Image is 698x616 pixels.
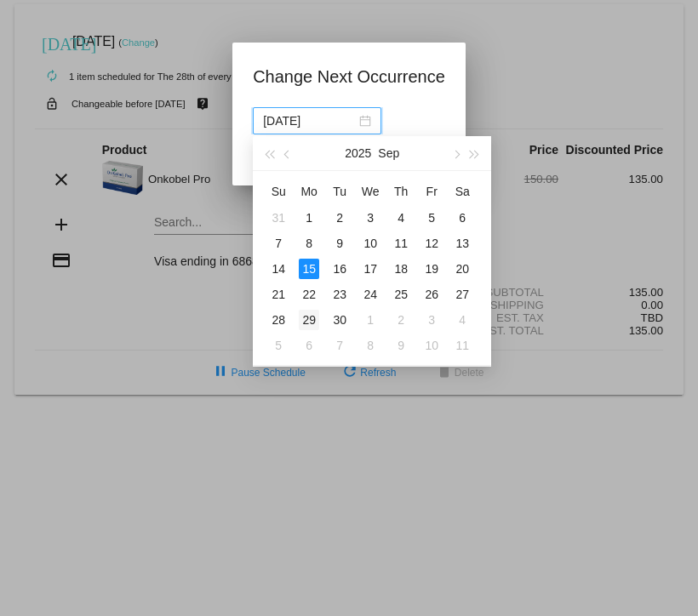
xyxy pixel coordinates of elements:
[416,205,447,231] td: 9/5/2025
[386,307,416,333] td: 10/2/2025
[279,136,298,170] button: Previous month (PageUp)
[299,208,319,228] div: 1
[329,259,350,279] div: 16
[263,178,294,205] th: Sun
[329,233,350,254] div: 9
[416,256,447,282] td: 9/19/2025
[386,282,416,307] td: 9/25/2025
[416,333,447,358] td: 10/10/2025
[263,256,294,282] td: 9/14/2025
[391,310,411,330] div: 2
[360,335,380,356] div: 8
[294,256,324,282] td: 9/15/2025
[253,63,445,90] h1: Change Next Occurrence
[447,256,478,282] td: 9/20/2025
[421,310,442,330] div: 3
[268,233,289,254] div: 7
[294,231,324,256] td: 9/8/2025
[263,333,294,358] td: 10/5/2025
[299,233,319,254] div: 8
[386,205,416,231] td: 9/4/2025
[416,231,447,256] td: 9/12/2025
[421,259,442,279] div: 19
[329,310,350,330] div: 30
[360,310,380,330] div: 1
[391,284,411,305] div: 25
[268,284,289,305] div: 21
[360,233,380,254] div: 10
[466,136,484,170] button: Next year (Control + right)
[263,231,294,256] td: 9/7/2025
[263,307,294,333] td: 9/28/2025
[324,282,355,307] td: 9/23/2025
[299,335,319,356] div: 6
[360,259,380,279] div: 17
[446,136,465,170] button: Next month (PageDown)
[355,205,386,231] td: 9/3/2025
[452,233,472,254] div: 13
[268,310,289,330] div: 28
[355,333,386,358] td: 10/8/2025
[268,208,289,228] div: 31
[447,307,478,333] td: 10/4/2025
[416,178,447,205] th: Fri
[421,208,442,228] div: 5
[391,259,411,279] div: 18
[386,256,416,282] td: 9/18/2025
[452,208,472,228] div: 6
[355,231,386,256] td: 9/10/2025
[268,259,289,279] div: 14
[324,205,355,231] td: 9/2/2025
[447,333,478,358] td: 10/11/2025
[355,307,386,333] td: 10/1/2025
[294,178,324,205] th: Mon
[447,282,478,307] td: 9/27/2025
[421,335,442,356] div: 10
[329,335,350,356] div: 7
[263,282,294,307] td: 9/21/2025
[329,284,350,305] div: 23
[360,208,380,228] div: 3
[452,310,472,330] div: 4
[386,333,416,358] td: 10/9/2025
[360,284,380,305] div: 24
[294,307,324,333] td: 9/29/2025
[324,256,355,282] td: 9/16/2025
[421,233,442,254] div: 12
[386,178,416,205] th: Thu
[378,136,399,170] button: Sep
[391,233,411,254] div: 11
[324,307,355,333] td: 9/30/2025
[324,231,355,256] td: 9/9/2025
[452,284,472,305] div: 27
[447,178,478,205] th: Sat
[345,136,371,170] button: 2025
[447,205,478,231] td: 9/6/2025
[260,136,278,170] button: Last year (Control + left)
[416,282,447,307] td: 9/26/2025
[355,282,386,307] td: 9/24/2025
[299,284,319,305] div: 22
[391,208,411,228] div: 4
[294,205,324,231] td: 9/1/2025
[294,333,324,358] td: 10/6/2025
[263,205,294,231] td: 8/31/2025
[294,282,324,307] td: 9/22/2025
[416,307,447,333] td: 10/3/2025
[355,178,386,205] th: Wed
[299,310,319,330] div: 29
[355,256,386,282] td: 9/17/2025
[329,208,350,228] div: 2
[452,335,472,356] div: 11
[263,111,356,130] input: Select date
[324,178,355,205] th: Tue
[452,259,472,279] div: 20
[447,231,478,256] td: 9/13/2025
[299,259,319,279] div: 15
[324,333,355,358] td: 10/7/2025
[386,231,416,256] td: 9/11/2025
[268,335,289,356] div: 5
[391,335,411,356] div: 9
[421,284,442,305] div: 26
